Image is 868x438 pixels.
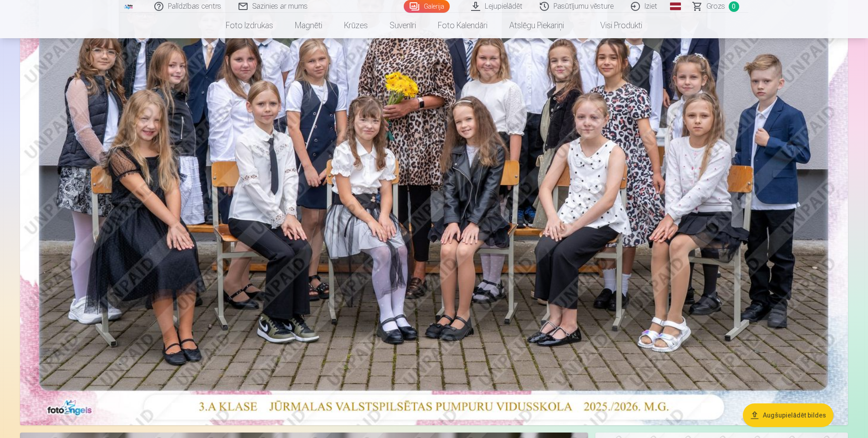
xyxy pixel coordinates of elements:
button: Augšupielādēt bildes [743,403,833,427]
a: Suvenīri [379,13,427,38]
span: Grozs [706,1,725,12]
a: Foto kalendāri [427,13,498,38]
a: Krūzes [333,13,379,38]
a: Magnēti [284,13,333,38]
a: Atslēgu piekariņi [498,13,575,38]
img: /fa3 [124,4,134,9]
a: Visi produkti [575,13,653,38]
a: Foto izdrukas [215,13,284,38]
span: 0 [729,1,739,12]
